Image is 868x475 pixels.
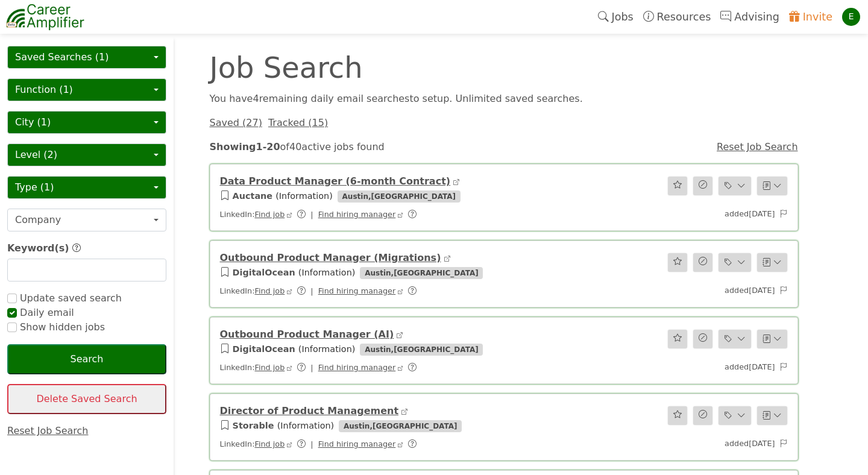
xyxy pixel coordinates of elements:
[254,439,285,448] a: Find job
[7,242,69,254] span: Keyword(s)
[298,268,356,277] span: ( Information )
[275,191,333,201] span: ( Information )
[233,344,295,354] a: DigitalOcean
[601,361,795,374] div: added [DATE]
[338,190,461,203] span: Austin , [GEOGRAPHIC_DATA]
[220,363,424,372] span: LinkedIn:
[842,8,860,26] div: E
[233,191,273,201] a: Auctane
[233,421,274,430] a: Storable
[7,344,166,374] button: Search
[318,363,396,372] a: Find hiring manager
[310,286,313,295] span: |
[7,111,166,134] button: City (1)
[715,3,784,31] a: Advising
[6,2,84,32] img: career-amplifier-logo.png
[17,307,74,318] span: Daily email
[254,286,285,295] a: Find job
[7,78,166,101] button: Function (1)
[360,344,483,356] span: Austin , [GEOGRAPHIC_DATA]
[220,439,424,448] span: LinkedIn:
[638,3,716,31] a: Resources
[601,438,795,450] div: added [DATE]
[203,53,655,82] div: Job Search
[339,420,462,432] span: Austin , [GEOGRAPHIC_DATA]
[277,421,335,430] span: ( Information )
[318,439,396,448] a: Find hiring manager
[254,210,285,219] a: Find job
[210,117,262,128] a: Saved (27)
[7,143,166,166] button: Level (2)
[220,329,394,340] a: Outbound Product Manager (AI)
[220,210,424,219] span: LinkedIn:
[310,210,313,219] span: |
[310,363,313,372] span: |
[318,286,396,295] a: Find hiring manager
[7,176,166,199] button: Type (1)
[7,425,89,436] a: Reset Job Search
[784,3,837,31] a: Invite
[220,286,424,295] span: LinkedIn:
[7,384,166,414] button: Delete Saved Search
[220,405,399,417] a: Director of Product Management
[593,3,638,31] a: Jobs
[7,209,166,231] button: Company
[17,321,105,333] span: Show hidden jobs
[254,363,285,372] a: Find job
[298,344,356,354] span: ( Information )
[360,267,483,279] span: Austin , [GEOGRAPHIC_DATA]
[17,292,122,304] span: Update saved search
[233,268,295,277] a: DigitalOcean
[318,210,396,219] a: Find hiring manager
[717,141,798,153] a: Reset Job Search
[601,208,795,221] div: added [DATE]
[220,175,451,187] a: Data Product Manager (6-month Contract)
[268,117,328,128] a: Tracked (15)
[220,252,441,263] a: Outbound Product Manager (Migrations)
[203,92,805,106] div: You have 4 remaining daily email search es to setup. Unlimited saved searches.
[7,46,166,69] button: Saved Searches (1)
[310,439,313,448] span: |
[601,285,795,297] div: added [DATE]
